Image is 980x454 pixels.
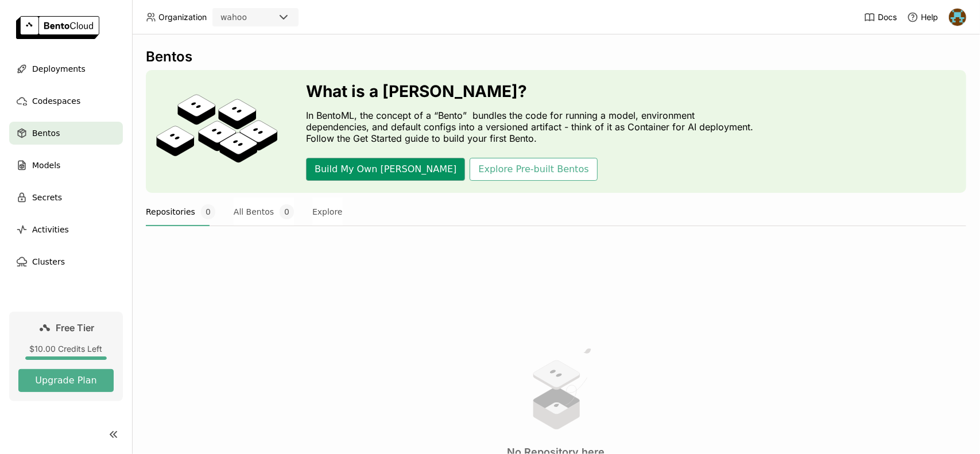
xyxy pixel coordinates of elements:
[32,94,80,108] span: Codespaces
[9,154,123,177] a: Models
[9,218,123,241] a: Activities
[9,90,123,112] a: Codespaces
[201,204,215,219] span: 0
[306,158,465,181] button: Build My Own [PERSON_NAME]
[907,11,938,23] div: Help
[513,346,599,432] img: no results
[220,11,247,23] div: wahoo
[9,250,123,273] a: Clusters
[32,255,65,269] span: Clusters
[32,191,62,204] span: Secrets
[9,186,123,209] a: Secrets
[56,322,95,333] span: Free Tier
[18,369,114,392] button: Upgrade Plan
[306,110,760,144] p: In BentoML, the concept of a “Bento” bundles the code for running a model, environment dependenci...
[32,223,69,236] span: Activities
[16,16,99,39] img: logo
[470,158,597,181] button: Explore Pre-built Bentos
[32,62,86,76] span: Deployments
[18,344,114,354] div: $10.00 Credits Left
[312,197,343,226] button: Explore
[878,12,897,22] span: Docs
[306,82,760,100] h3: What is a [PERSON_NAME]?
[921,12,938,22] span: Help
[9,57,123,80] a: Deployments
[158,12,207,22] span: Organization
[32,158,60,172] span: Models
[864,11,897,23] a: Docs
[146,197,215,226] button: Repositories
[234,197,294,226] button: All Bentos
[248,12,249,24] input: Selected wahoo.
[155,94,278,169] img: cover onboarding
[9,312,123,401] a: Free Tier$10.00 Credits LeftUpgrade Plan
[9,122,123,145] a: Bentos
[280,204,294,219] span: 0
[949,9,966,26] img: Nikolai Chirkov
[32,126,60,140] span: Bentos
[146,48,966,65] div: Bentos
